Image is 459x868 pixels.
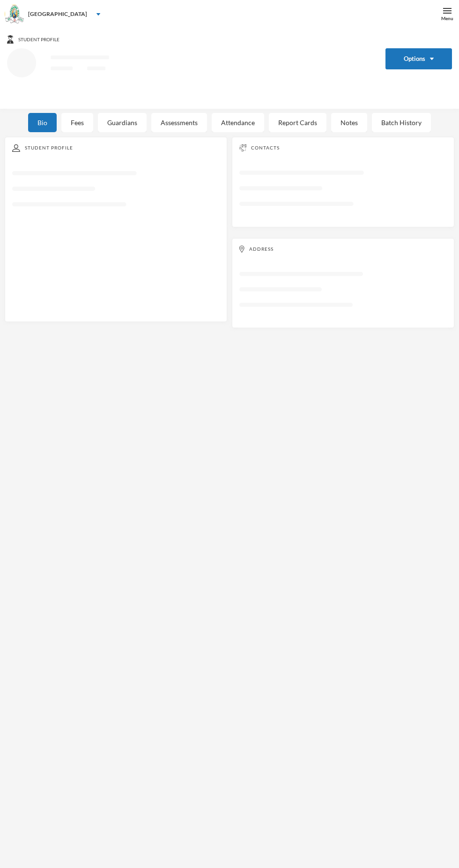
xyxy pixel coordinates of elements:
[441,15,453,22] div: Menu
[372,113,431,132] div: Batch History
[18,36,59,43] span: Student Profile
[239,165,447,217] svg: Loading interface...
[385,48,452,69] button: Options
[269,113,326,132] div: Report Cards
[239,267,447,319] svg: Loading interface...
[28,10,87,18] div: [GEOGRAPHIC_DATA]
[98,113,147,132] div: Guardians
[331,113,367,132] div: Notes
[239,144,447,151] div: Contacts
[212,113,264,132] div: Attendance
[7,48,371,99] svg: Loading interface...
[239,246,447,253] div: Address
[5,5,24,24] img: logo
[12,144,220,152] div: Student Profile
[151,113,207,132] div: Assessments
[61,113,93,132] div: Fees
[28,113,57,132] div: Bio
[12,166,220,218] svg: Loading interface...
